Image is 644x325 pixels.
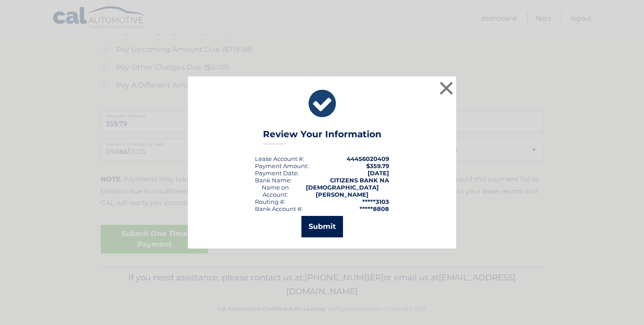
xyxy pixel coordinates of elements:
[347,155,389,162] strong: 44456020409
[306,184,379,198] strong: [DEMOGRAPHIC_DATA][PERSON_NAME]
[255,155,304,162] div: Lease Account #:
[255,177,292,184] div: Bank Name:
[255,184,295,198] div: Name on Account:
[366,162,389,169] span: $359.79
[330,177,389,184] strong: CITIZENS BANK NA
[255,205,303,212] div: Bank Account #:
[368,169,389,177] span: [DATE]
[255,169,299,177] div: :
[255,162,309,169] div: Payment Amount:
[255,169,297,177] span: Payment Date
[263,129,381,144] h3: Review Your Information
[301,216,343,237] button: Submit
[255,198,285,205] div: Routing #:
[437,79,455,97] button: ×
